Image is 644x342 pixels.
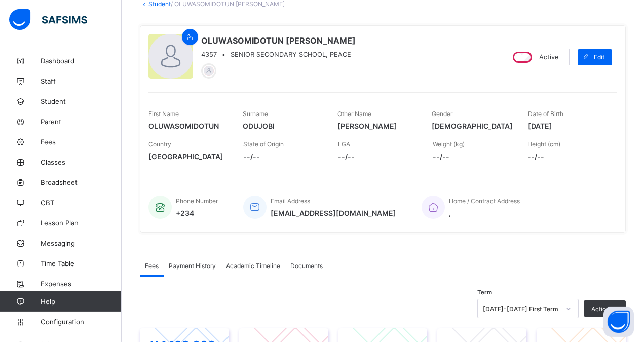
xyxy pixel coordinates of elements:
span: --/-- [433,152,512,161]
span: Edit [594,53,604,61]
span: Documents [290,262,323,270]
span: Staff [41,77,122,85]
span: Email Address [271,197,310,205]
span: Surname [243,110,268,118]
span: , [449,209,520,217]
span: First Name [148,110,179,118]
span: CBT [41,199,122,207]
span: Date of Birth [528,110,563,118]
span: Broadsheet [41,178,122,186]
span: --/-- [243,152,323,161]
span: Weight (kg) [433,140,465,148]
span: Home / Contract Address [449,197,520,205]
span: Fees [41,138,122,146]
span: Messaging [41,239,122,247]
span: Active [539,53,558,61]
span: SENIOR SECONDARY SCHOOL, PEACE [231,51,351,58]
div: • [201,51,356,58]
span: Student [41,97,122,105]
span: [DEMOGRAPHIC_DATA] [432,122,513,130]
span: ODUJOBI [243,122,322,130]
span: Payment History [169,262,216,270]
span: Academic Timeline [226,262,280,270]
span: Classes [41,158,122,166]
span: Dashboard [41,57,122,65]
span: Height (cm) [527,140,560,148]
img: safsims [9,9,87,30]
span: Help [41,297,121,306]
span: Gender [432,110,452,118]
span: --/-- [338,152,418,161]
span: State of Origin [243,140,284,148]
button: Open asap [603,307,634,337]
span: Configuration [41,318,121,326]
span: 4357 [201,51,217,58]
span: Term [477,289,492,296]
span: Other Name [337,110,371,118]
span: Parent [41,118,122,126]
span: Action [591,305,610,313]
span: Expenses [41,280,122,288]
span: [PERSON_NAME] [337,122,416,130]
span: [GEOGRAPHIC_DATA] [148,152,228,161]
span: +234 [176,209,218,217]
span: Phone Number [176,197,218,205]
span: Lesson Plan [41,219,122,227]
span: --/-- [527,152,607,161]
span: LGA [338,140,350,148]
span: Fees [145,262,159,270]
span: OLUWASOMIDOTUN [148,122,228,130]
div: [DATE]-[DATE] First Term [483,305,560,313]
span: [EMAIL_ADDRESS][DOMAIN_NAME] [271,209,396,217]
span: Time Table [41,259,122,268]
span: [DATE] [528,122,607,130]
span: OLUWASOMIDOTUN [PERSON_NAME] [201,35,356,46]
span: Country [148,140,171,148]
